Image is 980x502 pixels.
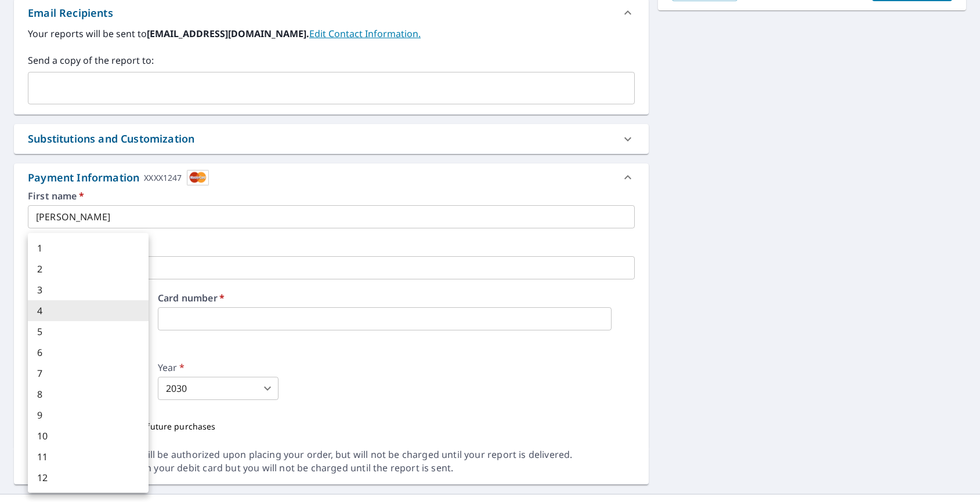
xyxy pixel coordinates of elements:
[28,446,149,467] li: 11
[28,363,149,384] li: 7
[28,279,149,300] li: 3
[28,342,149,363] li: 6
[28,425,149,446] li: 10
[28,321,149,342] li: 5
[28,467,149,488] li: 12
[28,384,149,405] li: 8
[28,405,149,425] li: 9
[28,259,149,279] li: 2
[28,300,149,321] li: 4
[28,238,149,259] li: 1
